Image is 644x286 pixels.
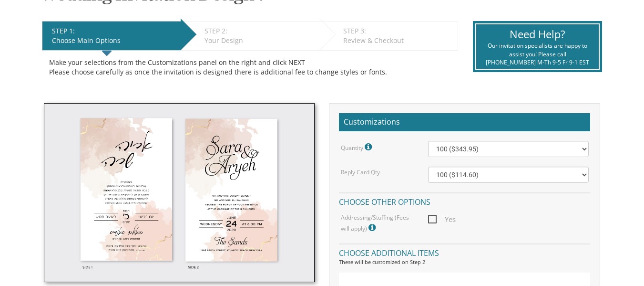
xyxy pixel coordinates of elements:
[341,141,374,153] label: Quantity
[343,36,453,45] div: Review & Checkout
[341,213,414,234] label: Addressing/Stuffing (Fees will apply)
[204,26,315,36] div: STEP 2:
[428,213,456,225] span: Yes
[339,244,590,260] h4: Choose additional items
[339,258,590,266] div: These will be customized on Step 2
[339,192,590,209] h4: Choose other options
[204,36,315,45] div: Your Design
[483,27,592,42] div: Need Help?
[52,26,176,36] div: STEP 1:
[49,58,451,77] div: Make your selections from the Customizations panel on the right and click NEXT Please choose care...
[44,103,315,282] img: wedding-design-style7-thumb.jpg
[341,168,380,176] label: Reply Card Qty
[483,42,592,66] div: Our invitation specialists are happy to assist you! Please call [PHONE_NUMBER] M-Th 9-5 Fr 9-1 EST
[339,113,590,131] h2: Customizations
[52,36,176,45] div: Choose Main Options
[343,26,453,36] div: STEP 3:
